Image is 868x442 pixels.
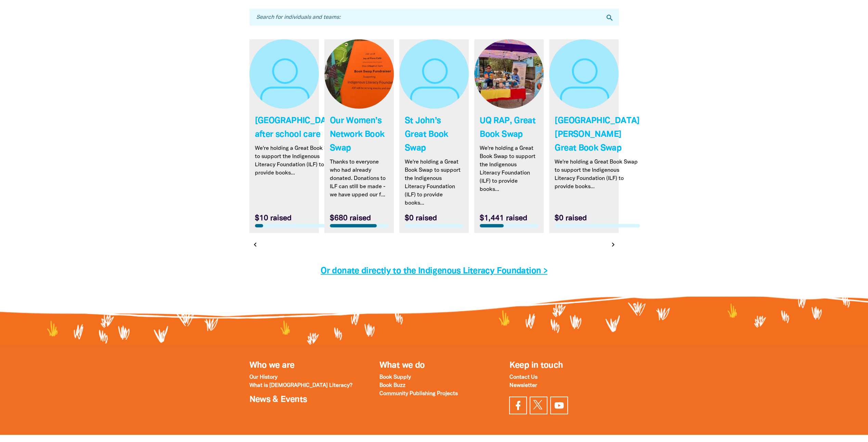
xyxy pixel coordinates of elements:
a: Book Supply [379,375,411,380]
i: chevron_right [609,240,617,249]
a: Newsletter [509,383,537,388]
a: Find us on Twitter [530,396,547,414]
a: Book Buzz [379,383,405,388]
a: What we do [379,362,425,369]
i: chevron_left [251,240,259,249]
div: Paginated content [247,39,622,256]
i: search [606,14,614,22]
a: Our History [249,375,277,380]
a: Visit our facebook page [509,396,527,414]
button: Next page [608,240,618,249]
span: Keep in touch [509,362,563,369]
button: Previous page [251,240,260,249]
a: Find us on YouTube [550,396,568,414]
a: Who we are [249,362,295,369]
a: What is [DEMOGRAPHIC_DATA] Literacy? [249,383,352,388]
a: News & Events [249,396,307,404]
a: Contact Us [509,375,537,380]
a: Or donate directly to the Indigenous Literacy Foundation > [321,267,547,275]
a: Community Publishing Projects [379,391,457,396]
